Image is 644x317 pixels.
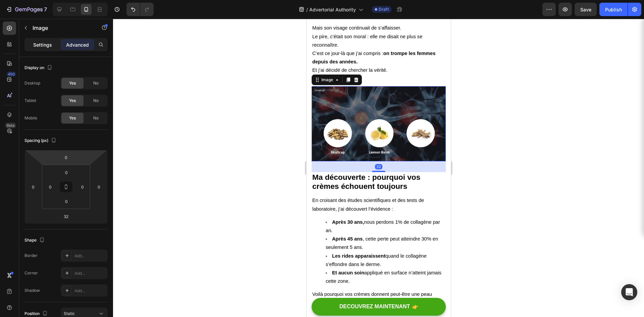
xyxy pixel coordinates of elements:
button: Save [575,3,597,16]
div: Display on [24,63,54,72]
input: 2xl [59,211,73,221]
p: Image [33,24,90,32]
iframe: Design area [307,19,451,317]
div: Open Intercom Messenger [621,284,637,300]
div: Add... [74,253,106,259]
div: Tablet [24,98,36,104]
span: Yes [69,98,76,104]
div: Desktop [24,80,40,86]
div: Border [24,253,38,259]
span: No [93,98,99,104]
input: 0px [60,196,73,206]
button: 7 [3,3,50,16]
span: Yes [69,115,76,121]
div: Publish [605,6,622,13]
div: 450 [6,71,16,77]
span: No [93,80,99,86]
input: 0px [77,182,88,192]
div: Beta [5,123,16,128]
input: 0 [59,152,73,162]
span: No [93,115,99,121]
input: 0px [45,182,55,192]
p: Advanced [66,41,89,48]
span: Draft [379,6,389,12]
div: Mobile [24,115,37,121]
div: Shape [24,236,46,245]
span: Yes [69,80,76,86]
input: 0 [94,182,104,192]
p: Settings [33,41,52,48]
span: Static [64,311,75,316]
div: Shadow [24,287,40,294]
input: 0px [60,167,73,177]
p: 7 [44,5,47,13]
button: Publish [599,3,628,16]
input: 0 [28,182,38,192]
div: Corner [24,270,38,276]
span: Advertorial Authority [309,6,356,13]
span: / [306,6,308,13]
div: Undo/Redo [126,3,154,16]
div: Add... [74,270,106,276]
span: Save [580,7,591,12]
div: Spacing (px) [24,136,58,145]
div: Add... [74,288,106,294]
